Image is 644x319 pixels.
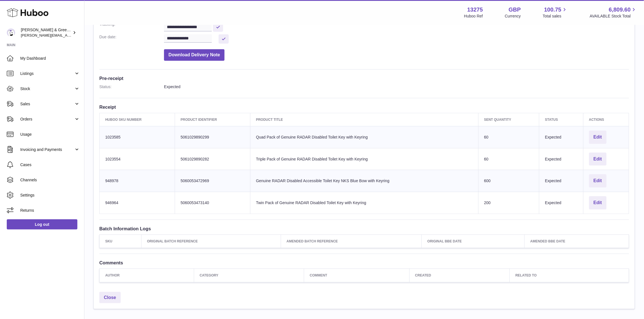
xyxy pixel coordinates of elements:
td: 5061029890282 [175,148,250,170]
th: Huboo SKU Number [100,113,175,126]
td: 5060053473140 [175,192,250,214]
th: Amended BBE Date [525,235,629,248]
th: Comment [304,269,409,282]
span: Stock [20,86,74,92]
th: Sent Quantity [478,113,539,126]
td: 948978 [100,170,175,192]
span: Orders [20,117,74,122]
span: AVAILABLE Stock Total [590,14,637,19]
td: 600 [478,170,539,192]
a: Log out [7,219,77,229]
h3: Receipt [99,104,629,110]
button: Edit [589,131,607,144]
button: Edit [589,196,607,209]
dd: Expected [164,84,629,90]
strong: GBP [509,6,521,14]
span: 6,809.60 [609,6,631,14]
span: Cases [20,162,80,168]
span: [PERSON_NAME][EMAIL_ADDRESS][DOMAIN_NAME] [21,33,113,37]
td: Expected [539,148,583,170]
th: Author [100,269,194,282]
th: Product title [250,113,478,126]
dt: Tracking: [99,22,164,32]
td: 946964 [100,192,175,214]
th: Product Identifier [175,113,250,126]
td: 1023585 [100,126,175,148]
th: Original BBE Date [422,235,525,248]
td: Expected [539,126,583,148]
span: Channels [20,177,80,183]
span: 100.75 [544,6,561,14]
td: 5060053472969 [175,170,250,192]
a: 100.75 Total sales [543,6,568,19]
img: ellen@bluebadgecompany.co.uk [7,28,15,37]
th: Original Batch Reference [141,235,281,248]
th: Actions [583,113,629,126]
h3: Batch Information Logs [99,226,629,232]
th: Created [409,269,510,282]
td: Twin Pack of Genuine RADAR Disabled Toilet Key with Keyring [250,192,478,214]
th: SKU [100,235,142,248]
span: Usage [20,132,80,137]
div: Currency [505,14,521,19]
td: Expected [539,192,583,214]
span: Returns [20,208,80,213]
span: Total sales [543,14,568,19]
span: Settings [20,193,80,198]
span: Listings [20,71,74,76]
a: Close [99,292,121,304]
strong: 13275 [467,6,483,14]
button: Edit [589,174,607,188]
span: Invoicing and Payments [20,147,74,152]
td: Genuine RADAR Disabled Accessible Toilet Key NKS Blue Bow with Keyring [250,170,478,192]
button: Download Delivery Note [164,49,225,61]
td: Expected [539,170,583,192]
th: Related to [510,269,629,282]
h3: Comments [99,260,629,266]
span: Sales [20,101,74,107]
a: 6,809.60 AVAILABLE Stock Total [590,6,637,19]
div: Huboo Ref [464,14,483,19]
button: Edit [589,153,607,166]
div: [PERSON_NAME] & Green Ltd [21,27,71,38]
td: Triple Pack of Genuine RADAR Disabled Toilet Key with Keyring [250,148,478,170]
td: Quad Pack of Genuine RADAR Disabled Toilet Key with Keyring [250,126,478,148]
td: 60 [478,148,539,170]
th: Category [194,269,304,282]
dt: Status: [99,84,164,90]
h3: Pre-receipt [99,75,629,81]
th: Status [539,113,583,126]
dt: Due date: [99,34,164,44]
td: 5061029890299 [175,126,250,148]
span: My Dashboard [20,56,80,61]
td: 1023554 [100,148,175,170]
th: Amended Batch Reference [281,235,422,248]
td: 60 [478,126,539,148]
td: 200 [478,192,539,214]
